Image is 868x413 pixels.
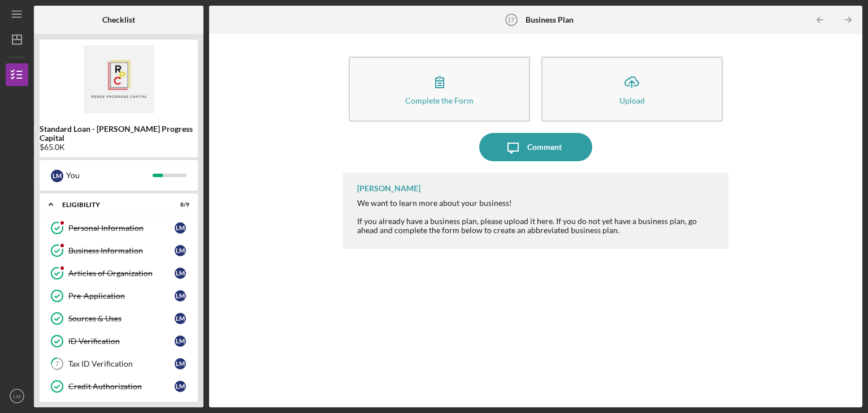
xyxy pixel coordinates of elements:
[175,335,186,347] div: L M
[62,201,161,208] div: Eligibility
[68,359,175,368] div: Tax ID Verification
[68,223,175,233] div: Personal Information
[68,314,175,323] div: Sources & Uses
[526,15,574,24] b: Business Plan
[13,393,20,399] text: LM
[55,360,59,368] tspan: 7
[45,330,192,352] a: ID VerificationLM
[175,290,186,302] div: L M
[51,170,63,182] div: L M
[527,133,562,161] div: Comment
[45,217,192,239] a: Personal InformationLM
[45,375,192,398] a: Credit AuthorizationLM
[45,307,192,330] a: Sources & UsesLM
[45,285,192,307] a: Pre-ApplicationLM
[68,269,175,278] div: Articles of Organization
[6,385,28,407] button: LM
[45,239,192,262] a: Business InformationLM
[175,245,186,256] div: L M
[45,352,192,375] a: 7Tax ID VerificationLM
[169,201,189,208] div: 8 / 9
[45,262,192,285] a: Articles of OrganizationLM
[175,268,186,279] div: L M
[175,222,186,234] div: L M
[40,143,198,152] div: $65.0K
[508,16,515,23] tspan: 17
[68,337,175,346] div: ID Verification
[357,184,420,193] div: [PERSON_NAME]
[68,291,175,300] div: Pre-Application
[541,57,723,122] button: Upload
[479,133,592,161] button: Comment
[40,124,198,143] b: Standard Loan - [PERSON_NAME] Progress Capital
[102,15,135,24] b: Checklist
[349,57,530,122] button: Complete the Form
[66,166,153,185] div: You
[619,96,645,105] div: Upload
[40,45,198,113] img: Product logo
[175,381,186,392] div: L M
[405,96,474,105] div: Complete the Form
[68,246,175,255] div: Business Information
[357,199,717,235] div: We want to learn more about your business! If you already have a business plan, please upload it ...
[175,358,186,369] div: L M
[175,313,186,324] div: L M
[68,382,175,391] div: Credit Authorization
